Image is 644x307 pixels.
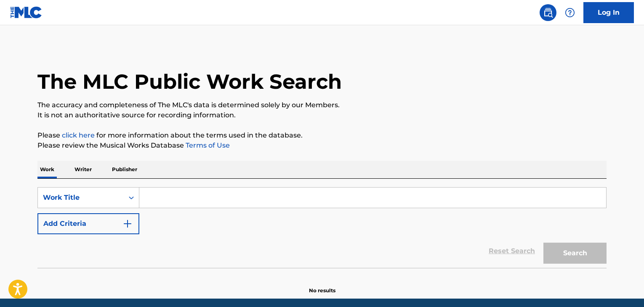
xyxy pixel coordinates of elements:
p: The accuracy and completeness of The MLC's data is determined solely by our Members. [37,100,607,110]
p: Writer [72,161,94,178]
form: Search Form [37,187,607,268]
div: Work Title [43,193,119,203]
div: Help [562,4,578,21]
a: click here [62,131,95,139]
p: No results [309,277,335,294]
a: Public Search [540,4,556,21]
p: It is not an authoritative source for recording information. [37,110,607,120]
p: Please for more information about the terms used in the database. [37,130,607,140]
img: search [543,8,553,18]
p: Work [37,161,57,178]
button: Add Criteria [37,213,139,234]
p: Publisher [109,161,140,178]
a: Terms of Use [184,141,230,149]
img: 9d2ae6d4665cec9f34b9.svg [122,219,133,229]
p: Please review the Musical Works Database [37,140,607,151]
a: Log In [583,2,634,23]
img: MLC Logo [10,6,43,19]
h1: The MLC Public Work Search [37,69,342,94]
img: help [565,8,575,18]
